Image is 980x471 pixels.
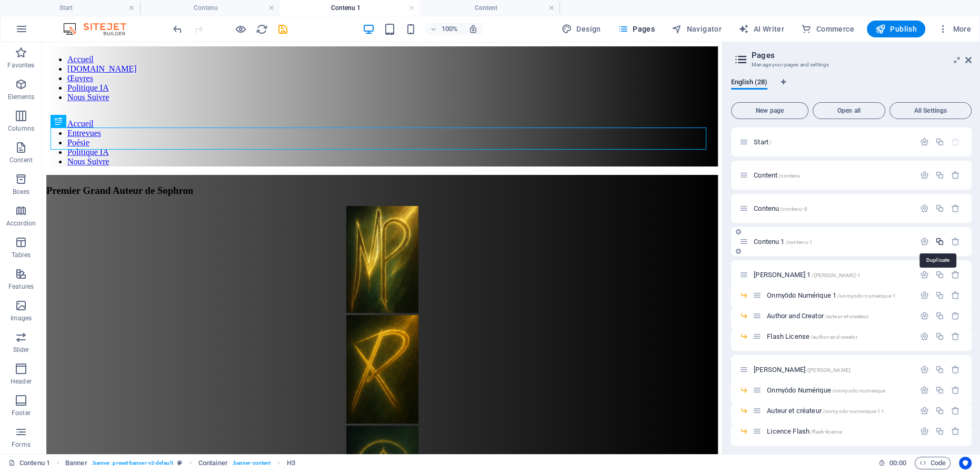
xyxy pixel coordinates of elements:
[811,429,842,435] span: /flash-licence
[797,21,858,37] button: Commerce
[754,138,772,146] span: Click to open page
[276,23,289,35] button: save
[764,333,915,340] div: Flash License/author-and-creator
[920,386,929,395] div: Settings
[12,409,31,417] p: Footer
[951,237,960,246] div: Remove
[731,102,808,119] button: New page
[751,271,915,278] div: [PERSON_NAME] 1/[PERSON_NAME]-1
[867,21,925,37] button: Publish
[280,2,420,14] h4: Contenu 1
[920,332,929,341] div: Settings
[935,332,944,341] div: Duplicate
[751,366,915,373] div: [PERSON_NAME]/[PERSON_NAME]
[951,291,960,300] div: Remove
[935,386,944,395] div: Duplicate
[754,366,851,374] span: Click to open page
[754,238,813,246] span: Click to open page
[920,237,929,246] div: Settings
[806,367,851,373] span: /[PERSON_NAME]
[7,61,34,70] p: Favorites
[951,406,960,415] div: Remove
[65,457,295,469] nav: breadcrumb
[951,365,960,374] div: Remove
[935,365,944,374] div: Duplicate
[754,171,801,179] span: Content
[837,293,896,299] span: /onmyodo-numerique-1
[12,251,31,259] p: Tables
[938,24,971,34] span: More
[780,206,807,212] span: /contenu-8
[12,440,31,449] p: Forms
[934,21,975,37] button: More
[920,270,929,279] div: Settings
[672,24,722,34] span: Navigator
[277,23,289,35] i: Save (Ctrl+S)
[920,171,929,180] div: Settings
[767,291,896,299] span: Click to open page
[817,107,881,114] span: Open all
[951,386,960,395] div: Remove
[13,346,29,354] p: Slider
[920,406,929,415] div: Settings
[177,460,182,466] i: This element is a customizable preset
[813,102,885,119] button: Open all
[812,272,861,278] span: /[PERSON_NAME]-1
[8,457,50,469] a: Click to cancel selection. Double-click to open Pages
[920,311,929,320] div: Settings
[935,171,944,180] div: Duplicate
[6,219,36,228] p: Accordion
[935,406,944,415] div: Duplicate
[618,24,655,34] span: Pages
[752,51,972,60] h2: Pages
[614,21,659,37] button: Pages
[935,138,944,146] div: Duplicate
[920,204,929,213] div: Settings
[764,428,915,435] div: Licence Flash/flash-licence
[752,60,951,70] h3: Manage your pages and settings
[751,139,915,145] div: Start/
[172,23,184,35] i: Undo: Change pages (Ctrl+Z)
[731,78,972,98] div: Language Tabs
[767,312,868,320] span: Click to open page
[8,282,34,291] p: Features
[935,427,944,436] div: Duplicate
[832,388,886,394] span: /onmyodo-numerique
[959,457,972,469] button: Usercentrics
[171,23,184,35] button: undo
[754,271,861,279] span: Click to open page
[557,21,605,37] button: Design
[785,239,812,245] span: /contenu-1
[920,291,929,300] div: Settings
[256,23,268,35] i: Reload page
[935,270,944,279] div: Duplicate
[764,292,915,299] div: Onmyōdo Numérique 1/onmyodo-numerique-1
[935,311,944,320] div: Duplicate
[232,457,271,469] span: . banner-content
[878,457,906,469] h6: Session time
[951,138,960,146] div: The startpage cannot be deleted
[92,457,173,469] span: . banner .preset-banner-v3-default
[8,124,34,133] p: Columns
[935,204,944,213] div: Duplicate
[562,24,601,34] span: Design
[61,23,139,35] img: Editor Logo
[420,2,560,14] h4: Content
[764,312,915,319] div: Author and Creator/auteur-et-createur
[736,107,804,114] span: New page
[778,173,801,179] span: /contenu
[751,172,915,179] div: Content/contenu
[764,387,915,394] div: Onmyōdo Numérique/onmyodo-numerique
[11,314,32,322] p: Images
[951,204,960,213] div: Remove
[823,408,884,414] span: /onmyodo-numerique-11
[951,171,960,180] div: Remove
[811,334,857,340] span: /author-and-creator
[13,188,30,196] p: Boxes
[825,313,869,319] span: /auteur-et-createur
[468,24,478,34] i: On resize automatically adjust zoom level to fit chosen device.
[198,457,228,469] span: Click to select. Double-click to edit
[738,24,784,34] span: AI Writer
[889,102,972,119] button: All Settings
[751,238,915,245] div: Contenu 1/contenu-1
